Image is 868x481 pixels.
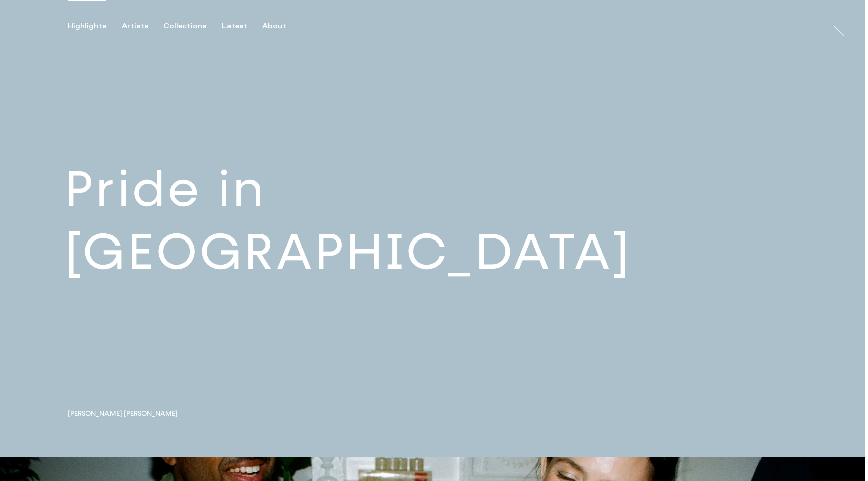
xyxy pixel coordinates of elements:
div: Artists [122,22,148,31]
button: Artists [122,22,163,31]
div: Highlights [68,22,106,31]
div: About [262,22,286,31]
div: Collections [163,22,206,31]
button: About [262,22,301,31]
div: Latest [222,22,247,31]
button: Collections [163,22,222,31]
button: Highlights [68,22,122,31]
button: Latest [222,22,262,31]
